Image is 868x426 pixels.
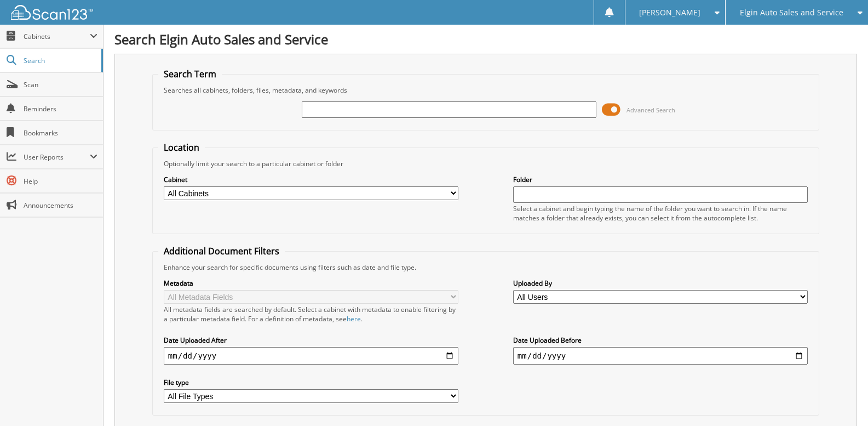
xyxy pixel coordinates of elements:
h1: Search Elgin Auto Sales and Service [114,30,857,48]
span: Help [24,177,97,186]
span: Announcements [24,201,97,210]
input: end [513,347,808,365]
span: Bookmarks [24,128,97,138]
label: Metadata [164,279,458,288]
label: Folder [513,175,808,184]
span: Elgin Auto Sales and Service [740,9,843,16]
legend: Additional Document Filters [158,245,285,257]
span: Reminders [24,104,97,113]
div: Select a cabinet and begin typing the name of the folder you want to search in. If the name match... [513,204,808,223]
div: All metadata fields are searched by default. Select a cabinet with metadata to enable filtering b... [164,305,458,323]
span: Search [24,56,96,65]
label: Uploaded By [513,279,808,288]
span: User Reports [24,152,90,162]
span: Advanced Search [626,106,675,114]
iframe: Chat Widget [813,373,868,426]
span: [PERSON_NAME] [639,9,700,16]
label: File type [164,378,458,387]
div: Searches all cabinets, folders, files, metadata, and keywords [158,86,813,95]
a: here [347,314,361,323]
span: Scan [24,80,97,89]
label: Date Uploaded After [164,336,458,345]
label: Date Uploaded Before [513,336,808,345]
span: Cabinets [24,32,90,41]
legend: Search Term [158,68,222,80]
label: Cabinet [164,175,458,184]
div: Enhance your search for specific documents using filters such as date and file type. [158,263,813,272]
legend: Location [158,141,205,154]
div: Optionally limit your search to a particular cabinet or folder [158,159,813,168]
img: scan123-logo-white.svg [11,5,93,20]
input: start [164,347,458,365]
